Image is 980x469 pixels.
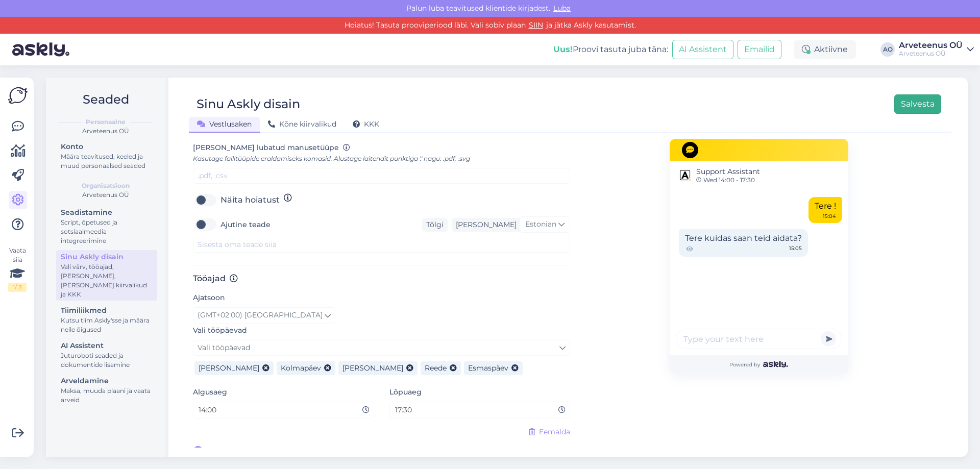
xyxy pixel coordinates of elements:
span: KKK [353,119,379,129]
a: Vali tööpäevad [193,340,570,356]
label: Ajatsoon [193,292,225,303]
div: Juturoboti seaded ja dokumentide lisamine [61,351,153,369]
div: [PERSON_NAME] [452,219,517,230]
div: Konto [61,141,153,152]
div: Arveteenus OÜ [54,190,157,200]
span: Wed 14:00 - 17:30 [696,177,760,183]
span: [PERSON_NAME] [199,363,259,373]
div: Proovi tasuta juba täna: [553,43,668,56]
label: Algusaeg [193,387,227,398]
a: KontoMäära teavitused, keeled ja muud personaalsed seaded [56,140,157,172]
button: AI Assistent [672,40,733,59]
a: ArveldamineMaksa, muuda plaani ja vaata arveid [56,374,157,406]
span: Reede [425,363,447,373]
div: Sinu Askly disain [197,94,300,114]
label: Näita hoiatust [220,192,280,208]
a: SeadistamineScript, õpetused ja sotsiaalmeedia integreerimine [56,206,157,247]
div: Tiimiliikmed [61,305,153,316]
div: AI Assistent [61,340,153,351]
div: Seadistamine [61,207,153,218]
span: Estonian [525,219,556,230]
a: AI AssistentJuturoboti seaded ja dokumentide lisamine [56,339,157,371]
span: [PERSON_NAME] [342,363,403,373]
span: Eemalda [539,427,570,437]
div: Arveteenus OÜ [54,127,157,136]
button: Salvesta [894,94,941,114]
div: Kutsu tiim Askly'sse ja määra neile õigused [61,316,153,334]
div: Arveteenus OÜ [899,41,963,50]
a: TiimiliikmedKutsu tiim Askly'sse ja määra neile õigused [56,304,157,336]
h2: Seaded [54,90,157,109]
div: Arveldamine [61,376,153,386]
div: Aktiivne [794,40,856,59]
div: Tere ! [808,197,842,223]
button: Emailid [738,40,781,59]
div: Tere kuidas saan teid aidata? [679,229,808,257]
a: Arveteenus OÜArveteenus OÜ [899,41,974,58]
img: Askly [763,361,788,367]
div: Maksa, muuda plaani ja vaata arveid [61,386,153,405]
span: Vali tööpäevad [198,343,250,352]
span: Powered by [729,361,788,368]
div: Vaata siia [8,246,27,292]
div: 15:04 [823,212,836,220]
span: Esmaspäev [468,363,508,373]
span: Support Assistant [696,166,760,177]
span: Kõne kiirvalikud [268,119,336,129]
span: Vestlusaken [197,119,252,129]
span: Kasutage failitüüpide eraldamiseks komasid. Alustage laitendit punktiga '.' nagu: .pdf, .svg [193,155,470,162]
span: (GMT+02:00) [GEOGRAPHIC_DATA] [198,310,323,321]
b: Personaalne [86,117,126,127]
b: Uus! [553,44,573,54]
div: Script, õpetused ja sotsiaalmeedia integreerimine [61,218,153,245]
div: Arveteenus OÜ [899,50,963,58]
div: Tõlgi [422,218,448,232]
input: Type your text here [676,329,842,349]
img: Support [677,167,693,183]
div: Määra teavitused, keeled ja muud personaalsed seaded [61,152,153,170]
label: Vali tööpäevad [193,325,247,336]
div: Sinu Askly disain [61,252,153,262]
label: Ajutine teade [220,216,271,233]
img: Askly Logo [8,86,28,105]
a: (GMT+02:00) [GEOGRAPHIC_DATA] [193,307,335,324]
span: Kolmapäev [281,363,321,373]
div: Vali värv, tööajad, [PERSON_NAME], [PERSON_NAME] kiirvalikud ja KKK [61,262,153,299]
span: [PERSON_NAME] lubatud manusetüüpe [193,143,339,152]
span: 15:05 [789,244,802,254]
a: Sinu Askly disainVali värv, tööajad, [PERSON_NAME], [PERSON_NAME] kiirvalikud ja KKK [56,250,157,301]
span: Luba [550,4,574,13]
b: Organisatsioon [82,181,130,190]
div: AO [880,42,895,57]
label: Lõpuaeg [389,387,422,398]
h3: Tööajad [193,274,570,283]
input: .pdf, .csv [193,168,570,184]
a: SIIN [526,20,546,30]
div: 1 / 3 [8,283,27,292]
span: [PERSON_NAME] [208,446,278,458]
